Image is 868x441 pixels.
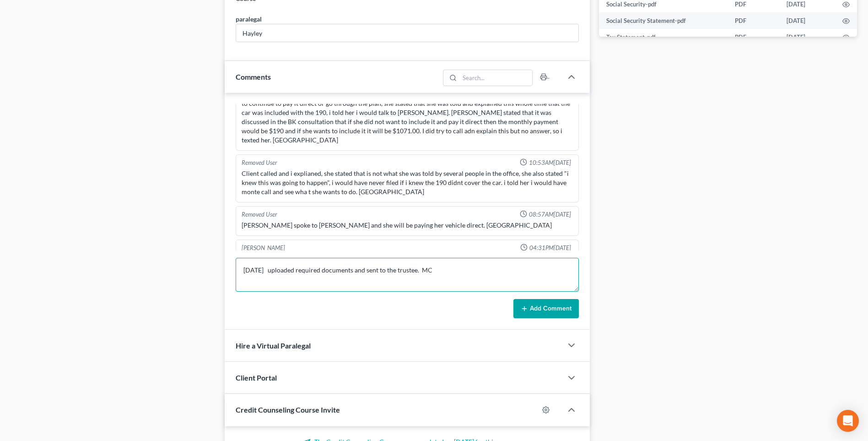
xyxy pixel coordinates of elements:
[242,90,573,145] div: There was confusion on the notes of the payment and including the vehicle in the BK. I asked the ...
[513,299,579,318] button: Add Comment
[236,72,271,81] span: Comments
[236,405,340,414] span: Credit Counseling Course Invite
[242,158,277,167] div: Removed User
[599,12,728,29] td: Social Security Statement-pdf
[529,158,571,167] span: 10:53AM[DATE]
[236,341,311,350] span: Hire a Virtual Paralegal
[236,24,578,42] input: --
[242,210,277,219] div: Removed User
[599,29,728,45] td: Tax Statement-pdf
[236,373,277,382] span: Client Portal
[837,410,859,432] div: Open Intercom Messenger
[728,12,779,29] td: PDF
[779,29,835,45] td: [DATE]
[728,29,779,45] td: PDF
[242,169,573,196] div: Client called and i explianed, she stated that is not what she was told by several people in the ...
[459,70,532,86] input: Search...
[779,12,835,29] td: [DATE]
[529,244,571,252] span: 04:31PM[DATE]
[236,14,262,24] div: paralegal
[529,210,571,219] span: 08:57AM[DATE]
[242,244,285,252] div: [PERSON_NAME]
[242,221,573,230] div: [PERSON_NAME] spoke to [PERSON_NAME] and she will be paying her vehicle direct. [GEOGRAPHIC_DATA]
